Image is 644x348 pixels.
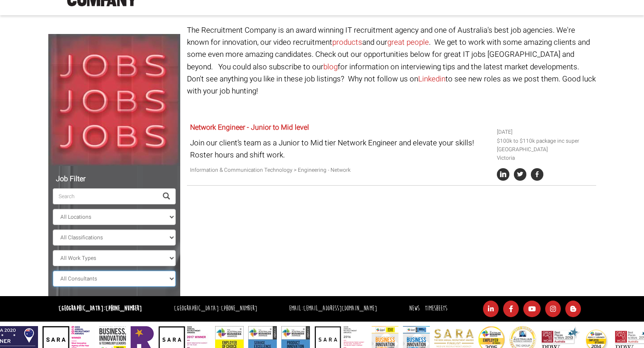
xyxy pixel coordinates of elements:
[287,302,379,315] li: Email:
[497,128,593,136] li: [DATE]
[323,61,338,72] a: blog
[497,145,593,162] li: [GEOGRAPHIC_DATA] Victoria
[190,137,490,161] p: Join our client’s team as a Junior to Mid tier Network Engineer and elevate your skills! Roster h...
[497,137,593,145] li: $100k to $110k package inc super
[425,304,447,313] a: Timesheets
[387,37,429,48] a: great people
[190,122,309,133] a: Network Engineer - Junior to Mid level
[409,304,419,313] a: News
[172,302,259,315] li: [GEOGRAPHIC_DATA]:
[303,304,377,313] a: [EMAIL_ADDRESS][DOMAIN_NAME]
[187,24,596,97] p: The Recruitment Company is an award winning IT recruitment agency and one of Australia's best job...
[332,37,362,48] a: products
[221,304,257,313] a: [PHONE_NUMBER]
[48,34,180,166] img: Jobs, Jobs, Jobs
[418,73,445,85] a: Linkedin
[53,175,176,183] h5: Job Filter
[190,166,490,174] p: Information & Communication Technology > Engineering - Network
[59,304,142,313] strong: [GEOGRAPHIC_DATA]:
[53,188,157,204] input: Search
[106,304,142,313] a: [PHONE_NUMBER]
